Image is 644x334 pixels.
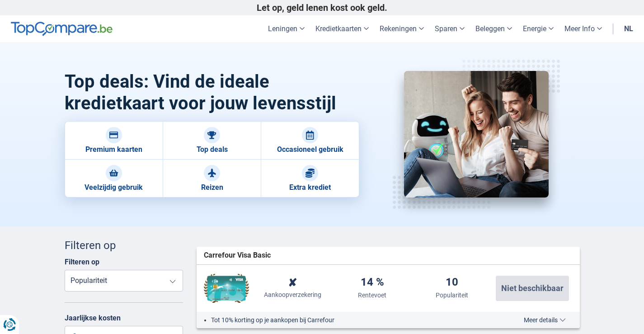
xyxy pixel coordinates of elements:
button: Niet beschikbaar [496,276,569,301]
h1: Top deals: Vind de ideale kredietkaart voor jouw levensstijl [65,71,360,114]
a: Premium kaarten Premium kaarten [65,121,163,160]
a: Sparen [429,15,470,42]
img: Reizen [207,169,216,178]
a: Top deals Top deals [163,121,261,160]
p: Let op, geld lenen kost ook geld. [65,2,580,13]
a: Veelzijdig gebruik Veelzijdig gebruik [65,160,163,198]
a: Beleggen [470,15,517,42]
a: Extra krediet Extra krediet [261,160,359,198]
div: Populariteit [436,291,468,300]
a: Reizen Reizen [163,160,261,198]
li: Tot 10% korting op je aankopen bij Carrefour [211,315,490,325]
div: Aankoopverzekering [264,290,321,299]
a: Occasioneel gebruik Occasioneel gebruik [261,121,359,160]
img: Veelzijdig gebruik [109,169,118,178]
div: ✘ [288,278,297,288]
img: Carrefour Finance [204,274,249,303]
div: Rentevoet [358,291,386,300]
label: Jaarlijkse kosten [65,314,183,322]
span: Meer details [524,317,566,323]
a: Leningen [263,15,310,42]
a: Rekeningen [374,15,429,42]
div: Filteren op [65,238,183,253]
label: Filteren op [65,258,99,266]
img: Occasioneel gebruik [306,131,315,140]
div: 14 % [361,277,384,289]
a: Energie [517,15,559,42]
span: Carrefour Visa Basic [204,250,271,261]
a: Meer Info [559,15,607,42]
img: Extra krediet [306,169,315,178]
img: kredietkaarten top deals [404,71,549,198]
img: Top deals [207,131,216,140]
div: 10 [446,277,458,289]
button: Meer details [517,316,573,324]
img: Premium kaarten [109,131,118,140]
span: Niet beschikbaar [501,284,564,292]
a: Kredietkaarten [310,15,374,42]
img: TopCompare [11,22,113,36]
a: nl [619,15,639,42]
